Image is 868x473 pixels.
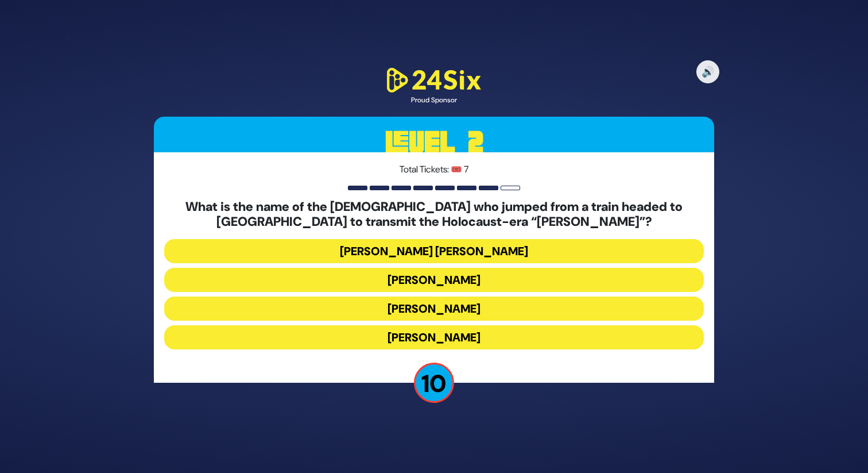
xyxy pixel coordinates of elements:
h3: Level 2 [154,117,714,168]
button: [PERSON_NAME] [164,325,704,349]
p: Total Tickets: 🎟️ 7 [164,163,704,176]
div: Proud Sponsor [382,95,486,105]
button: [PERSON_NAME] [164,297,704,321]
button: 🔊 [696,60,719,83]
p: 10 [414,363,454,403]
button: [PERSON_NAME] [164,268,704,292]
button: [PERSON_NAME] [PERSON_NAME] [164,239,704,263]
h5: What is the name of the [DEMOGRAPHIC_DATA] who jumped from a train headed to [GEOGRAPHIC_DATA] to... [164,199,704,230]
img: 24Six [382,66,486,95]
